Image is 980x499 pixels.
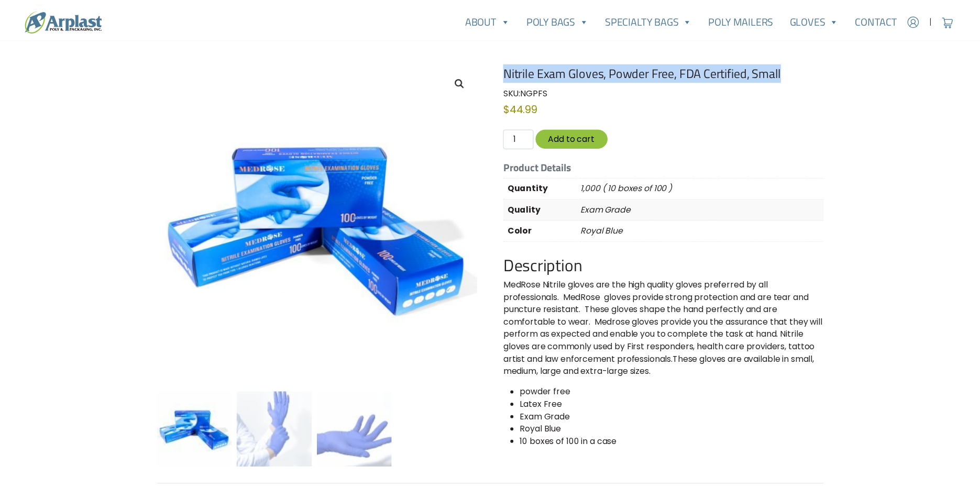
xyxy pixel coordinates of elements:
[458,71,477,90] a: View full-screen image gallery
[946,12,949,24] span: |
[529,401,838,413] li: Latex Free
[512,84,557,96] span: SKU:
[530,84,557,96] span: NGPFS
[591,177,838,198] p: 1,000 ( 10 boxes of 100 )
[591,198,838,219] p: Exam Grade
[25,7,104,29] img: logo
[323,389,404,470] img: Nitrile Exam Gloves, Powder Free, FDA Certified, Small - Image 3
[241,389,323,470] img: Nitrile Exam Gloves, Powder Free, FDA Certified, Small - Image 2
[545,127,619,147] button: Add to cart
[713,7,796,28] a: Poly Mailers
[512,160,838,172] h5: Product Details
[512,279,838,380] p: MedRose Nitrile gloves are the high quality gloves preferred by all professionals. MedRose gloves...
[862,7,922,28] a: Contact
[529,426,838,438] li: Royal Blue
[608,7,713,28] a: Specialty Bags
[512,99,519,114] span: $
[591,220,838,241] p: Royal Blue
[512,177,591,198] th: Quantity
[529,413,838,426] li: Exam Grade
[512,220,591,241] th: Color
[796,7,862,28] a: Gloves
[512,198,591,220] th: Quality
[512,99,547,114] bdi: 44.99
[529,388,838,401] li: powder free
[527,7,608,28] a: Poly Bags
[465,7,527,28] a: About
[512,176,838,241] table: Product Details
[512,255,838,275] h2: Description
[512,127,543,147] input: Qty
[512,63,838,78] h1: Nitrile Exam Gloves, Powder Free, FDA Certified, Small
[160,389,241,470] img: Nitrile Exam Gloves, Powder Free, FDA Certified, Small
[529,438,838,451] li: 10 boxes of 100 in a case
